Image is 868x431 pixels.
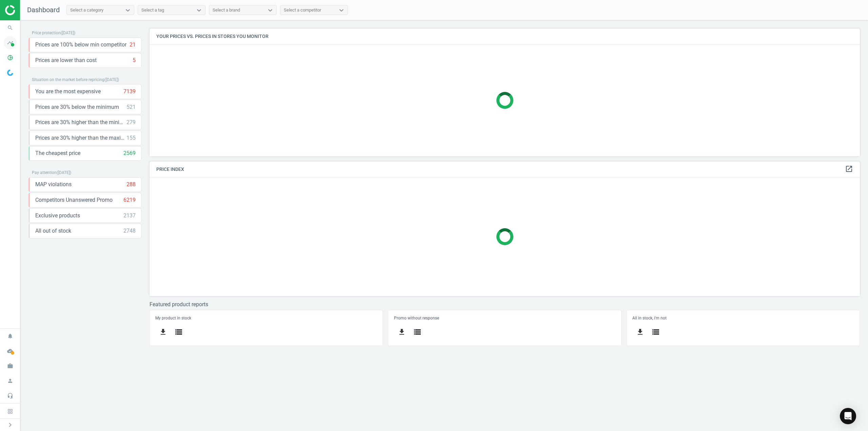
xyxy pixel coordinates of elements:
div: Select a competitor [284,7,321,13]
span: Prices are 30% higher than the minimum [35,119,126,126]
span: ( [DATE] ) [104,77,119,82]
div: 2569 [123,150,136,157]
i: get_app [159,328,167,336]
h5: My product in stock [155,316,377,320]
div: Open Intercom Messenger [840,408,856,424]
span: Prices are 100% below min competitor [35,41,126,48]
div: 288 [126,181,136,188]
h3: Featured product reports [150,301,860,308]
a: open_in_new [845,165,853,174]
i: headset_mic [4,389,17,402]
div: 5 [133,57,136,64]
i: cloud_done [4,345,17,357]
div: Select a tag [141,7,164,13]
button: storage [648,324,664,340]
i: work [4,359,17,372]
i: person [4,374,17,387]
span: Situation on the market before repricing [32,77,104,82]
i: storage [413,328,421,336]
div: Select a brand [213,7,240,13]
span: Prices are 30% below the minimum [35,103,119,111]
span: You are the most expensive [35,88,101,95]
div: 2137 [123,212,136,219]
h5: Promo without response [394,316,616,320]
i: notifications [4,330,17,342]
span: Prices are 30% higher than the maximal [35,134,126,142]
div: 155 [126,134,136,142]
div: 7139 [123,88,136,95]
button: chevron_right [2,420,19,429]
button: get_app [394,324,410,340]
i: storage [175,328,183,336]
i: chevron_right [6,421,14,429]
span: Prices are lower than cost [35,57,97,64]
span: MAP violations [35,181,72,188]
i: pie_chart_outlined [4,51,17,64]
span: ( [DATE] ) [61,31,75,35]
div: Select a category [70,7,103,13]
span: Competitors Unanswered Promo [35,196,113,204]
span: ( [DATE] ) [57,170,71,175]
img: ajHJNr6hYgQAAAAASUVORK5CYII= [5,5,53,15]
div: 521 [126,103,136,111]
h4: Price Index [150,161,860,177]
i: open_in_new [845,165,853,173]
span: Pay attention [32,170,57,175]
button: storage [171,324,186,340]
button: get_app [632,324,648,340]
div: 21 [130,41,136,48]
span: The cheapest price [35,150,80,157]
div: 279 [126,119,136,126]
i: timeline [4,36,17,49]
span: Price protection [32,31,61,35]
i: search [4,21,17,34]
div: 2748 [123,227,136,235]
div: 6219 [123,196,136,204]
button: storage [410,324,425,340]
span: Dashboard [27,6,60,14]
i: get_app [636,328,644,336]
button: get_app [155,324,171,340]
h4: Your prices vs. prices in stores you monitor [150,28,860,44]
span: Exclusive products [35,212,80,219]
i: get_app [398,328,406,336]
i: storage [652,328,660,336]
img: wGWNvw8QSZomAAAAABJRU5ErkJggg== [7,70,13,76]
h5: All in stock, i'm not [632,316,854,320]
span: All out of stock [35,227,71,235]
